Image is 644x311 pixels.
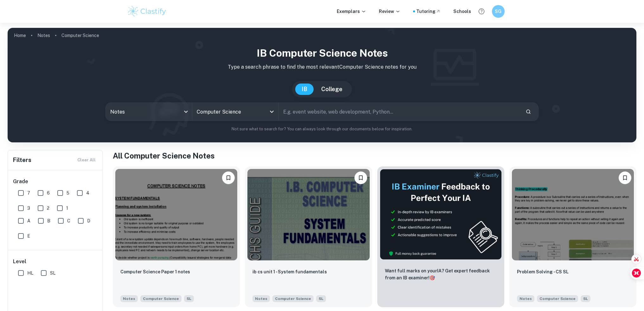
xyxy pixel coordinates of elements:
span: 1 [66,205,68,212]
a: Home [14,31,26,40]
span: SL [50,270,55,277]
a: BookmarkProblem Solving - CS SLNotesComputer ScienceSL [509,166,636,307]
span: E [27,233,30,239]
button: Help and Feedback [476,6,487,17]
button: Bookmark [619,171,631,184]
p: Problem Solving - CS SL [517,268,569,275]
button: Search [523,106,534,117]
a: Tutoring [416,8,441,15]
a: Notes [37,31,50,40]
span: 6 [47,190,50,196]
a: ThumbnailWant full marks on yourIA? Get expert feedback from an IB examiner! [377,166,504,307]
span: Computer Science [140,295,182,302]
span: 3 [27,205,30,212]
p: Exemplars [337,8,366,15]
span: C [67,217,70,224]
img: Clastify logo [127,5,167,18]
button: IB [295,84,314,95]
button: SG [492,5,505,18]
h1: All Computer Science Notes [113,150,636,161]
span: SL [184,295,194,302]
button: Open [267,107,276,116]
span: B [47,217,50,224]
span: 4 [86,190,89,196]
span: 2 [47,205,49,212]
a: Bookmarkib cs unit 1 - System fundamentals NotesComputer ScienceSL [245,166,372,307]
span: Notes [120,295,138,302]
span: Computer Science [272,295,314,302]
p: Review [379,8,400,15]
span: 5 [67,190,69,196]
h6: SG [494,8,502,15]
p: Type a search phrase to find the most relevant Computer Science notes for you [13,63,631,71]
img: Computer Science Notes example thumbnail: Problem Solving - CS SL [512,169,634,260]
img: Thumbnail [380,169,502,260]
input: E.g. event website, web development, Python... [279,103,520,121]
span: Notes [517,295,534,302]
h6: Grade [13,178,98,185]
img: Computer Science Notes example thumbnail: Computer Science Paper 1 notes [115,169,237,260]
img: profile cover [8,28,636,142]
a: BookmarkComputer Science Paper 1 notesNotesComputer ScienceSL [113,166,240,307]
p: Computer Science Paper 1 notes [120,268,190,275]
div: Notes [106,103,192,121]
button: Bookmark [222,171,235,184]
h6: Filters [13,156,31,165]
img: Computer Science Notes example thumbnail: ib cs unit 1 - System fundamentals [247,169,369,260]
a: Schools [453,8,471,15]
p: Not sure what to search for? You can always look through our documents below for inspiration. [13,126,631,132]
p: Computer Science [61,32,99,39]
span: SL [316,295,326,302]
span: Computer Science [537,295,578,302]
button: Bookmark [354,171,367,184]
h6: Level [13,258,98,265]
span: 🎯 [430,275,435,280]
span: 7 [27,190,30,196]
h1: IB Computer Science Notes [13,46,631,61]
p: Want full marks on your IA ? Get expert feedback from an IB examiner! [385,267,497,281]
p: ib cs unit 1 - System fundamentals [252,268,327,275]
span: HL [27,270,33,277]
button: College [315,84,349,95]
span: D [87,217,90,224]
span: A [27,217,30,224]
span: SL [581,295,590,302]
span: Notes [252,295,270,302]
